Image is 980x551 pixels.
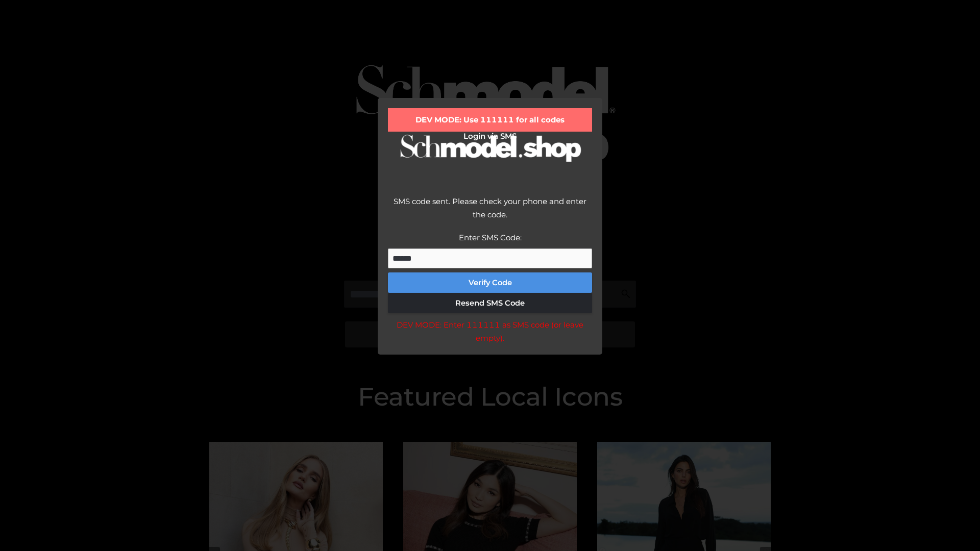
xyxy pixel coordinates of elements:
[388,195,592,231] div: SMS code sent. Please check your phone and enter the code.
[388,132,592,141] h2: Login via SMS
[388,318,592,344] div: DEV MODE: Enter 111111 as SMS code (or leave empty).
[388,293,592,313] button: Resend SMS Code
[388,108,592,132] div: DEV MODE: Use 111111 for all codes
[459,233,522,242] label: Enter SMS Code:
[388,272,592,293] button: Verify Code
